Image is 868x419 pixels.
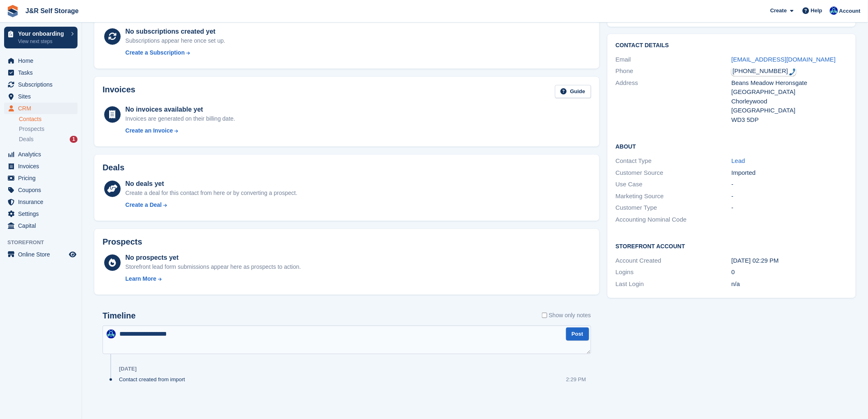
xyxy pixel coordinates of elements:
a: menu [4,160,78,172]
a: Lead [731,157,745,164]
div: Contact Type [616,156,732,166]
div: Email [616,55,732,64]
div: Learn More [126,275,156,283]
img: hfpfyWBK5wQHBAGPgDf9c6qAYOxxMAAAAASUVORK5CYII= [789,68,796,76]
input: Show only notes [542,311,547,320]
div: Create an Invoice [126,126,173,135]
div: Contact created from import [119,375,189,383]
a: Preview store [68,250,78,259]
a: menu [4,149,78,160]
div: Invoices are generated on their billing date. [126,114,235,123]
h2: Prospects [103,237,142,247]
a: menu [4,172,78,184]
h2: Contact Details [616,42,847,49]
div: 2:29 PM [566,375,586,383]
img: Steve Revell [830,7,838,15]
div: Create a Deal [126,201,162,209]
div: Customer Type [616,203,732,213]
div: n/a [731,279,847,289]
div: Chorleywood [731,97,847,106]
a: Deals 1 [19,135,78,144]
div: 1 [70,136,78,143]
a: Guide [555,85,591,98]
a: Learn More [126,275,301,283]
div: No deals yet [126,179,297,189]
a: [EMAIL_ADDRESS][DOMAIN_NAME] [731,56,836,63]
div: [GEOGRAPHIC_DATA] [731,106,847,115]
span: Subscriptions [18,79,67,90]
a: Create an Invoice [126,126,235,135]
span: Online Store [18,249,67,260]
a: menu [4,196,78,208]
div: - [731,192,847,201]
div: Use Case [616,180,732,189]
span: CRM [18,103,67,114]
button: Post [566,327,589,341]
span: Invoices [18,160,67,172]
div: Customer Source [616,168,732,178]
span: Capital [18,220,67,231]
p: View next steps [18,38,67,45]
img: Steve Revell [107,330,116,339]
div: No invoices available yet [126,105,235,114]
a: menu [4,220,78,231]
span: Sites [18,91,67,102]
h2: Timeline [103,311,136,321]
a: menu [4,55,78,66]
div: Last Login [616,279,732,289]
a: Your onboarding View next steps [4,27,78,48]
a: menu [4,208,78,220]
a: menu [4,67,78,78]
span: Prospects [19,125,44,133]
a: menu [4,249,78,260]
img: stora-icon-8386f47178a22dfd0bd8f6a31ec36ba5ce8667c1dd55bd0f319d3a0aa187defe.svg [7,5,19,17]
div: Beans Meadow Heronsgate [731,78,847,88]
div: Address [616,78,732,125]
span: Storefront [7,238,82,247]
a: menu [4,184,78,196]
div: Storefront lead form submissions appear here as prospects to action. [126,263,301,271]
div: No prospects yet [126,253,301,263]
h2: Invoices [103,85,135,98]
div: Call: +447545330637 [731,66,796,76]
div: Subscriptions appear here once set up. [126,37,226,45]
span: Create [770,7,787,15]
div: Create a Subscription [126,48,185,57]
a: menu [4,103,78,114]
a: menu [4,91,78,102]
div: Phone [616,66,732,76]
div: [DATE] 02:29 PM [731,256,847,266]
div: Account Created [616,256,732,266]
a: Create a Subscription [126,48,226,57]
span: Home [18,55,67,66]
h2: About [616,142,847,150]
div: - [731,203,847,213]
span: Deals [19,135,34,143]
p: Your onboarding [18,31,67,37]
h2: Deals [103,163,124,172]
label: Show only notes [542,311,591,320]
span: Pricing [18,172,67,184]
span: Help [811,7,822,15]
div: Logins [616,268,732,277]
div: - [731,180,847,189]
div: No subscriptions created yet [126,27,226,37]
span: Coupons [18,184,67,196]
span: Tasks [18,67,67,78]
div: Imported [731,168,847,178]
span: Settings [18,208,67,220]
div: Create a deal for this contact from here or by converting a prospect. [126,189,297,197]
div: 0 [731,268,847,277]
div: Accounting Nominal Code [616,215,732,224]
div: Marketing Source [616,192,732,201]
a: Prospects [19,125,78,133]
a: J&R Self Storage [22,4,82,18]
h2: Storefront Account [616,242,847,250]
div: [GEOGRAPHIC_DATA] [731,87,847,97]
span: Insurance [18,196,67,208]
div: [DATE] [119,366,137,372]
a: menu [4,79,78,90]
a: Contacts [19,115,78,123]
div: WD3 5DP [731,115,847,125]
span: Analytics [18,149,67,160]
